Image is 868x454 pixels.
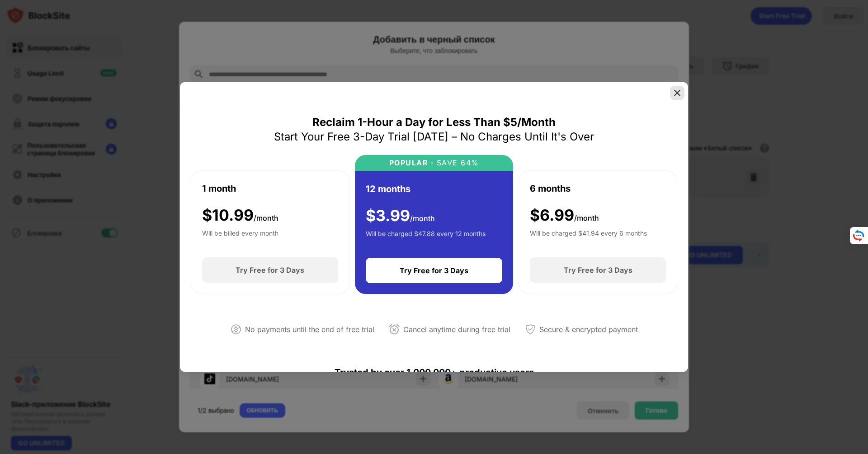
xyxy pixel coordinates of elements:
img: not-paying [231,324,241,335]
div: Cancel anytime during free trial [403,323,510,336]
div: No payments until the end of free trial [245,323,374,336]
div: Start Your Free 3-Day Trial [DATE] – No Charges Until It's Over [274,130,594,144]
img: cancel-anytime [389,324,400,335]
div: $ 6.99 [530,206,599,225]
div: Will be charged $41.94 every 6 months [530,228,647,246]
div: Secure & encrypted payment [539,323,638,336]
span: /month [574,213,599,222]
span: /month [410,214,435,223]
img: secured-payment [525,324,536,335]
div: Try Free for 3 Days [400,266,468,275]
div: $ 3.99 [366,207,435,225]
div: Try Free for 3 Days [564,266,632,275]
span: /month [254,213,278,222]
div: Reclaim 1-Hour a Day for Less Than $5/Month [312,115,556,130]
div: 1 month [202,182,236,195]
div: Will be charged $47.88 every 12 months [366,229,486,247]
div: Try Free for 3 Days [236,266,304,275]
div: Will be billed every month [202,228,278,246]
div: $ 10.99 [202,206,278,225]
div: SAVE 64% [434,159,479,167]
div: Trusted by over 1,000,000+ productive users [191,351,677,394]
div: 12 months [366,182,410,196]
div: POPULAR · [389,159,434,167]
div: 6 months [530,182,571,195]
